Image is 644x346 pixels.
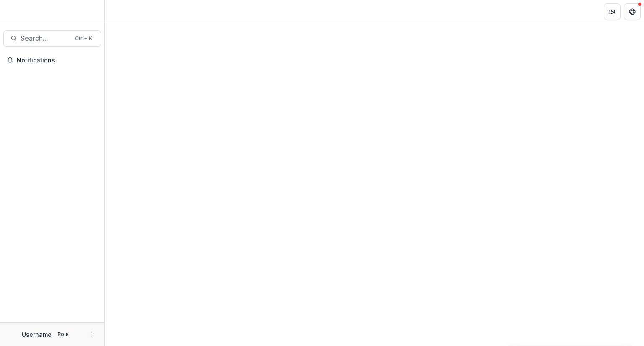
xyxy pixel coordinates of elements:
button: Get Help [624,3,641,20]
button: Partners [604,3,621,20]
p: Username [22,330,52,339]
div: Ctrl + K [73,34,94,43]
button: Search... [3,30,101,47]
button: More [86,329,96,339]
p: Role [55,331,71,338]
button: Notifications [3,54,101,67]
span: Search... [21,34,70,42]
span: Notifications [17,57,98,64]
